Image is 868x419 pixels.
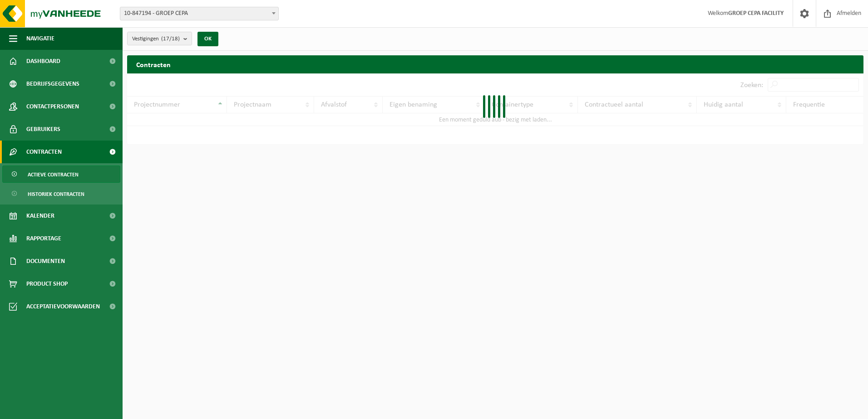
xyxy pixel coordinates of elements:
span: Actieve contracten [28,166,79,183]
a: Actieve contracten [2,166,120,183]
a: Historiek contracten [2,185,120,202]
count: (17/18) [161,36,180,42]
button: OK [197,32,218,46]
span: Acceptatievoorwaarden [26,295,100,318]
span: Rapportage [26,227,61,250]
span: Dashboard [26,50,60,73]
span: 10-847194 - GROEP CEPA [120,7,279,20]
span: Vestigingen [132,32,180,46]
span: 10-847194 - GROEP CEPA [120,7,278,20]
span: Historiek contracten [28,185,84,203]
strong: GROEP CEPA FACILITY [728,10,784,17]
span: Product Shop [26,273,68,295]
span: Gebruikers [26,118,60,141]
span: Bedrijfsgegevens [26,73,79,95]
span: Contracten [26,141,62,163]
span: Navigatie [26,27,54,50]
span: Kalender [26,205,54,227]
span: Documenten [26,250,65,273]
h2: Contracten [127,55,863,73]
span: Contactpersonen [26,95,79,118]
button: Vestigingen(17/18) [127,32,192,45]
